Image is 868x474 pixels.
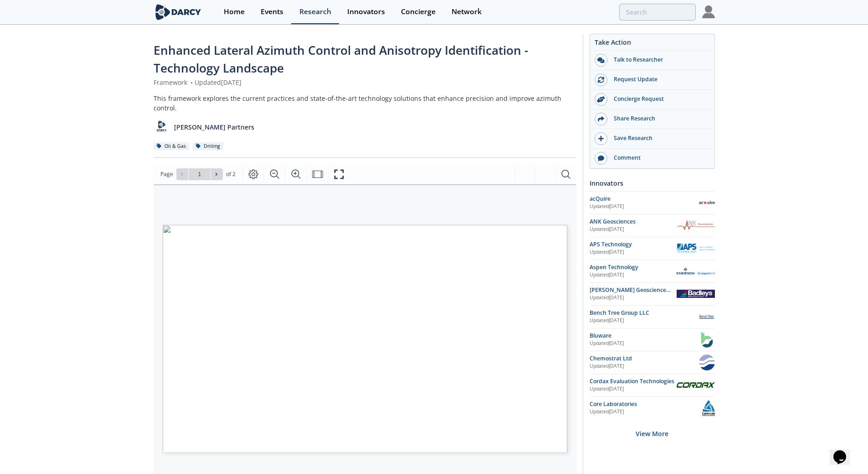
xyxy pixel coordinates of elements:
[590,385,677,393] div: Updated [DATE]
[590,377,677,385] div: Cordax Evaluation Technologies
[154,42,528,76] span: Enhanced Lateral Azimuth Control and Anisotropy Identification - Technology Landscape
[607,95,709,103] div: Concierge Request
[590,195,715,211] a: acQuire Updated[DATE] acQuire
[677,220,715,231] img: ANK Geosciences
[590,309,715,325] a: Bench Tree Group LLC Updated[DATE] Bench Tree Group LLC
[607,115,709,123] div: Share Research
[590,263,677,271] div: Aspen Technology
[189,78,195,87] span: •
[154,142,190,151] div: Oil & Gas
[590,408,702,416] div: Updated [DATE]
[590,294,677,302] div: Updated [DATE]
[299,8,331,16] div: Research
[830,438,859,465] iframe: chat widget
[590,354,699,363] div: Chemostrat Ltd
[590,332,715,348] a: Bluware Updated[DATE] Bluware
[590,218,715,234] a: ANK Geosciences Updated[DATE] ANK Geosciences
[590,377,715,393] a: Cordax Evaluation Technologies Updated[DATE] Cordax Evaluation Technologies
[193,142,224,151] div: Drilling
[677,382,715,387] img: Cordax Evaluation Technologies
[590,317,699,324] div: Updated [DATE]
[702,5,715,18] img: Profile
[174,122,254,132] p: [PERSON_NAME] Partners
[590,218,677,226] div: ANK Geosciences
[607,154,709,162] div: Comment
[702,400,715,416] img: Core Laboratories
[699,332,715,348] img: Bluware
[154,94,576,113] div: This framework explores the current practices and state-of-the-art technology solutions that enha...
[590,309,699,317] div: Bench Tree Group LLC
[590,37,714,51] div: Take Action
[590,354,715,370] a: Chemostrat Ltd Updated[DATE] Chemostrat Ltd
[699,354,715,370] img: Chemostrat Ltd
[590,195,699,203] div: acQuire
[590,286,677,294] div: [PERSON_NAME] Geoscience Limited
[677,290,715,298] img: Badley Geoscience Limited
[590,263,715,279] a: Aspen Technology Updated[DATE] Aspen Technology
[452,8,482,16] div: Network
[347,8,385,16] div: Innovators
[607,134,709,142] div: Save Research
[590,240,715,256] a: APS Technology Updated[DATE] APS Technology
[261,8,283,16] div: Events
[619,4,696,21] input: Advanced Search
[590,332,699,340] div: Bluware
[590,240,677,249] div: APS Technology
[590,363,699,370] div: Updated [DATE]
[590,203,699,210] div: Updated [DATE]
[154,4,203,20] img: logo-wide.svg
[699,309,715,325] img: Bench Tree Group LLC
[590,286,715,302] a: [PERSON_NAME] Geoscience Limited Updated[DATE] Badley Geoscience Limited
[401,8,436,16] div: Concierge
[590,340,699,347] div: Updated [DATE]
[154,78,576,87] div: Framework Updated [DATE]
[677,267,715,276] img: Aspen Technology
[590,400,715,416] a: Core Laboratories Updated[DATE] Core Laboratories
[590,400,702,408] div: Core Laboratories
[699,195,715,211] img: acQuire
[590,175,715,191] div: Innovators
[590,419,715,448] div: View More
[607,75,709,83] div: Request Update
[224,8,245,16] div: Home
[590,249,677,256] div: Updated [DATE]
[607,56,709,64] div: Talk to Researcher
[677,244,715,252] img: APS Technology
[590,271,677,279] div: Updated [DATE]
[590,226,677,233] div: Updated [DATE]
